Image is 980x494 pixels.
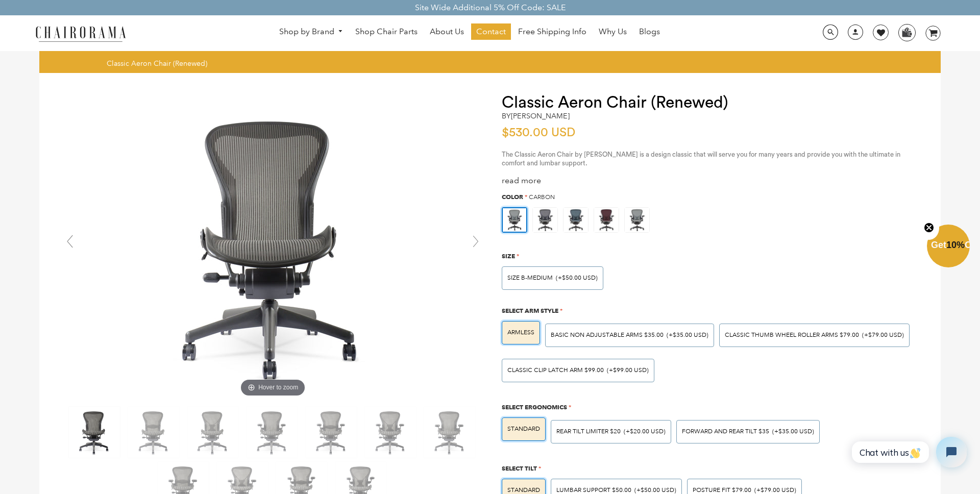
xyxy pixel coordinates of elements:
nav: breadcrumbs [107,59,211,68]
img: https://apo-admin.mageworx.com/front/img/chairorama.myshopify.com/ae6848c9e4cbaa293e2d516f385ec6e... [625,208,649,232]
img: https://apo-admin.mageworx.com/front/img/chairorama.myshopify.com/f520d7dfa44d3d2e85a5fe9a0a95ca9... [533,208,557,232]
span: (+$35.00 USD) [772,429,814,435]
img: WhatsApp_Image_2024-07-12_at_16.23.01.webp [899,24,915,40]
img: Classic Aeron Chair (Renewed) - chairorama [424,407,475,458]
span: (+$50.00 USD) [556,275,598,281]
span: Select Ergonomics [502,403,567,411]
a: Free Shipping Info [513,23,592,40]
a: Why Us [594,23,632,40]
img: Classic Aeron Chair (Renewed) - chairorama [187,407,238,458]
span: Get Off [931,240,978,250]
span: About Us [430,27,464,37]
img: Classic Aeron Chair (Renewed) - chairorama [120,93,426,400]
span: Carbon [529,193,555,201]
span: Contact [476,27,506,37]
span: 10% [946,240,965,250]
nav: DesktopNavigation [175,23,765,42]
span: Why Us [599,27,627,37]
a: Classic Aeron Chair (Renewed) - chairoramaHover to zoom [120,241,426,251]
img: https://apo-admin.mageworx.com/front/img/chairorama.myshopify.com/ae6848c9e4cbaa293e2d516f385ec6e... [503,208,526,232]
span: Free Shipping Info [518,27,586,37]
img: https://apo-admin.mageworx.com/front/img/chairorama.myshopify.com/934f279385142bb1386b89575167202... [563,208,588,232]
img: Classic Aeron Chair (Renewed) - chairorama [365,407,416,458]
iframe: Tidio Chat [841,428,975,476]
span: ARMLESS [507,329,534,336]
span: STANDARD [507,486,540,494]
span: Shop Chair Parts [355,27,418,37]
img: Classic Aeron Chair (Renewed) - chairorama [306,407,357,458]
div: read more [502,176,921,186]
span: (+$79.00 USD) [862,332,904,338]
div: Get10%OffClose teaser [927,226,970,268]
a: Shop Chair Parts [350,23,423,40]
span: The Classic Aeron Chair by [PERSON_NAME] is a design classic that will serve you for many years a... [502,151,900,166]
button: Close teaser [919,216,939,240]
img: Classic Aeron Chair (Renewed) - chairorama [128,407,179,458]
span: $530.00 USD [502,127,575,139]
span: (+$35.00 USD) [667,332,708,338]
span: LUMBAR SUPPORT $50.00 [556,486,631,494]
a: Shop by Brand [274,24,349,40]
span: Size [502,252,515,260]
span: POSTURE FIT $79.00 [693,486,751,494]
span: Rear Tilt Limiter $20 [556,428,621,435]
span: Select Tilt [502,464,537,472]
span: Blogs [639,27,660,37]
a: Blogs [634,23,665,40]
span: Classic Thumb Wheel Roller Arms $79.00 [725,331,859,339]
img: Classic Aeron Chair (Renewed) - chairorama [247,407,298,458]
img: Classic Aeron Chair (Renewed) - chairorama [69,407,120,458]
span: (+$20.00 USD) [624,429,666,435]
span: Select Arm Style [502,307,558,314]
h1: Classic Aeron Chair (Renewed) [502,93,921,112]
span: Classic Aeron Chair (Renewed) [107,59,207,68]
span: (+$79.00 USD) [754,487,796,493]
a: About Us [425,23,469,40]
span: Color [502,193,523,201]
span: BASIC NON ADJUSTABLE ARMS $35.00 [551,331,664,339]
span: STANDARD [507,425,540,433]
span: SIZE B-MEDIUM [507,274,553,282]
a: Contact [471,23,511,40]
img: https://apo-admin.mageworx.com/front/img/chairorama.myshopify.com/f0a8248bab2644c909809aada6fe08d... [594,208,619,232]
span: Classic Clip Latch Arm $99.00 [507,366,604,374]
span: Forward And Rear Tilt $35 [682,428,769,435]
span: (+$99.00 USD) [607,367,649,374]
a: [PERSON_NAME] [511,111,570,120]
span: (+$50.00 USD) [634,487,676,493]
img: chairorama [30,24,132,42]
h2: by [502,112,570,120]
